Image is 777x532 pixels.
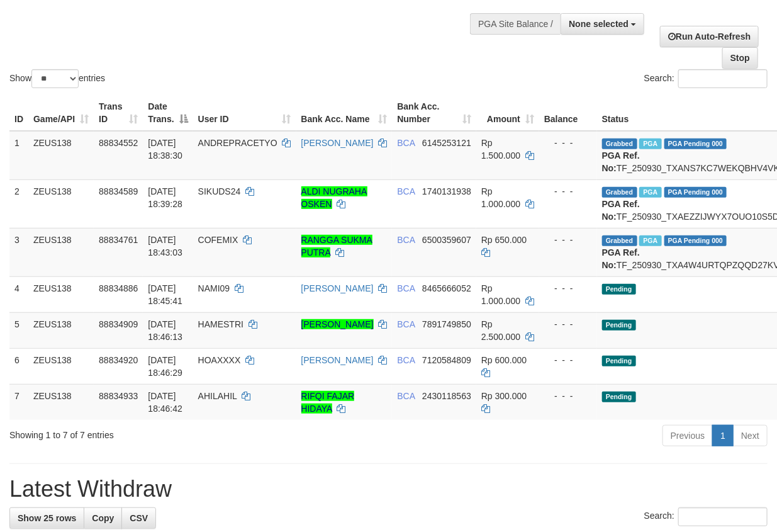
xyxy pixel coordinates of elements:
[481,355,527,365] span: Rp 600.000
[397,319,415,329] span: BCA
[422,283,471,293] span: Copy 8465666052 to clipboard
[9,477,768,502] h1: Latest Withdraw
[678,507,768,526] input: Search:
[569,19,629,29] span: None selected
[301,283,374,293] a: [PERSON_NAME]
[28,276,94,312] td: ZEUS138
[84,507,122,529] a: Copy
[544,282,592,295] div: - - -
[422,186,471,196] span: Copy 1740131938 to clipboard
[99,319,138,329] span: 88834909
[539,95,597,131] th: Balance
[193,95,296,131] th: User ID: activate to sort column ascending
[561,13,644,35] button: None selected
[28,179,94,228] td: ZEUS138
[662,425,713,446] a: Previous
[99,391,138,401] span: 88834933
[712,425,734,446] a: 1
[198,391,237,401] span: AHILAHIL
[644,69,768,88] label: Search:
[639,235,661,246] span: Marked by aafsolysreylen
[301,391,355,414] a: RIFQI FAJAR HIDAYA
[602,199,640,222] b: PGA Ref. No:
[198,186,241,196] span: SIKUDS24
[148,235,182,258] span: [DATE] 18:43:03
[99,138,138,148] span: 88834552
[397,235,415,245] span: BCA
[639,139,661,149] span: Marked by aafsolysreylen
[422,235,471,245] span: Copy 6500359607 to clipboard
[733,425,768,446] a: Next
[602,247,640,270] b: PGA Ref. No:
[143,95,193,131] th: Date Trans.: activate to sort column descending
[28,131,94,180] td: ZEUS138
[9,384,28,420] td: 7
[28,228,94,276] td: ZEUS138
[422,138,471,148] span: Copy 6145253121 to clipboard
[18,513,76,523] span: Show 25 rows
[148,283,182,306] span: [DATE] 18:45:41
[602,187,637,198] span: Grabbed
[31,69,79,88] select: Showentries
[148,138,182,161] span: [DATE] 18:38:30
[9,69,105,88] label: Show entries
[678,69,768,88] input: Search:
[296,95,393,131] th: Bank Acc. Name: activate to sort column ascending
[148,319,182,342] span: [DATE] 18:46:13
[9,348,28,384] td: 6
[301,186,367,209] a: ALDI NUGRAHA OSKEN
[722,47,758,69] a: Stop
[28,312,94,348] td: ZEUS138
[28,384,94,420] td: ZEUS138
[130,513,148,523] span: CSV
[148,391,182,414] span: [DATE] 18:46:42
[664,139,727,149] span: PGA Pending
[198,319,243,329] span: HAMESTRI
[121,507,156,529] a: CSV
[602,392,636,402] span: Pending
[9,507,84,529] a: Show 25 rows
[9,179,28,228] td: 2
[99,355,138,365] span: 88834920
[664,187,727,198] span: PGA Pending
[639,187,661,198] span: Marked by aafsolysreylen
[544,354,592,366] div: - - -
[422,391,471,401] span: Copy 2430118563 to clipboard
[481,186,520,209] span: Rp 1.000.000
[148,186,182,209] span: [DATE] 18:39:28
[544,137,592,149] div: - - -
[422,355,471,365] span: Copy 7120584809 to clipboard
[544,318,592,331] div: - - -
[544,185,592,198] div: - - -
[397,283,415,293] span: BCA
[9,228,28,276] td: 3
[9,95,28,131] th: ID
[481,319,520,342] span: Rp 2.500.000
[422,319,471,329] span: Copy 7891749850 to clipboard
[198,235,238,245] span: COFEMIX
[397,138,415,148] span: BCA
[481,235,527,245] span: Rp 650.000
[544,234,592,246] div: - - -
[602,235,637,246] span: Grabbed
[392,95,476,131] th: Bank Acc. Number: activate to sort column ascending
[28,95,94,131] th: Game/API: activate to sort column ascending
[28,348,94,384] td: ZEUS138
[301,235,373,258] a: RANGGA SUKMA PUTRA
[301,138,374,148] a: [PERSON_NAME]
[301,355,374,365] a: [PERSON_NAME]
[397,186,415,196] span: BCA
[602,356,636,366] span: Pending
[476,95,539,131] th: Amount: activate to sort column ascending
[9,312,28,348] td: 5
[470,13,561,35] div: PGA Site Balance /
[644,507,768,526] label: Search:
[602,284,636,295] span: Pending
[602,150,640,173] b: PGA Ref. No:
[94,95,143,131] th: Trans ID: activate to sort column ascending
[9,131,28,180] td: 1
[481,391,527,401] span: Rp 300.000
[9,276,28,312] td: 4
[99,283,138,293] span: 88834886
[481,138,520,161] span: Rp 1.500.000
